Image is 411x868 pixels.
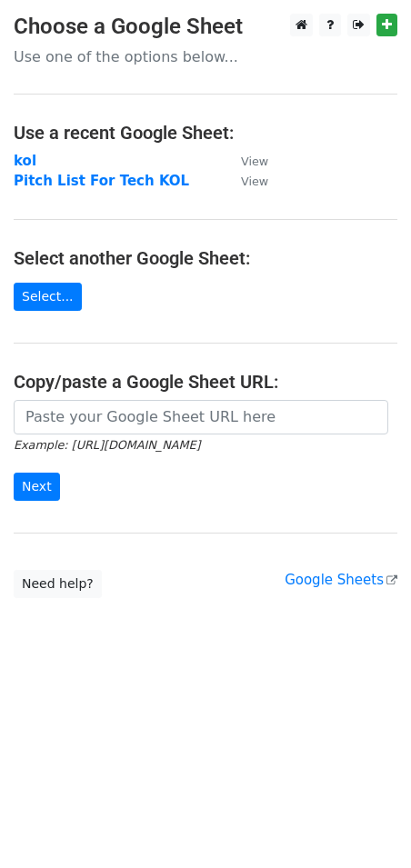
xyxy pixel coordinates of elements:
[14,473,60,501] input: Next
[14,14,397,40] h3: Choose a Google Sheet
[14,122,397,144] h4: Use a recent Google Sheet:
[223,153,268,169] a: View
[14,283,82,311] a: Select...
[14,400,388,434] input: Paste your Google Sheet URL here
[223,173,268,189] a: View
[14,247,397,269] h4: Select another Google Sheet:
[241,155,268,168] small: View
[14,371,397,393] h4: Copy/paste a Google Sheet URL:
[241,175,268,188] small: View
[14,47,397,66] p: Use one of the options below...
[14,570,102,598] a: Need help?
[285,572,397,588] a: Google Sheets
[14,153,36,169] a: kol
[14,438,200,452] small: Example: [URL][DOMAIN_NAME]
[14,173,189,189] a: Pitch List For Tech KOL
